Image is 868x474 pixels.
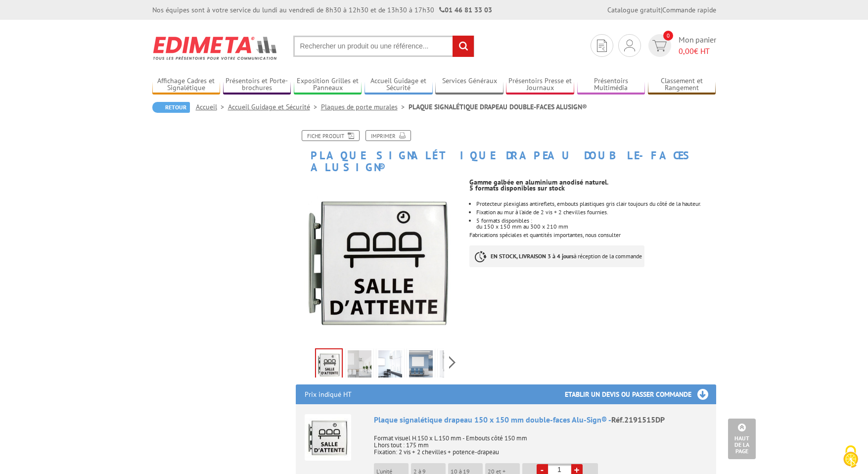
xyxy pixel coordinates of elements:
[316,349,342,380] img: drapeau_signaletique_150x150mm_doubles_faces_alu_sign_2191515dp_sans_fleche_de_rotation.jpg
[321,102,409,111] a: Plaques de porte murales
[302,130,360,141] a: Fiche produit
[491,252,574,260] strong: EN STOCK, LIVRAISON 3 à 4 jours
[223,77,291,93] a: Présentoirs et Porte-brochures
[228,102,321,111] a: Accueil Guidage et Sécurité
[469,185,716,191] p: 5 formats disponibles sur stock
[476,201,716,207] li: Protecteur plexiglass antireflets, embouts plastiques gris clair toujours du côté de la hauteur.
[663,31,673,41] span: 0
[506,77,574,93] a: Présentoirs Presse et Journaux
[374,428,707,456] p: Format visuel H.150 x L.150 mm - Embouts côté 150 mm L hors tout : 175 mm Fixation: 2 vis + 2 che...
[439,5,492,14] strong: 01 46 81 33 03
[435,77,503,93] a: Services Généraux
[305,384,352,404] p: Prix indiqué HT
[648,77,716,93] a: Classement et Rangement
[728,419,756,459] a: Haut de la page
[597,40,607,52] img: devis rapide
[662,5,716,14] a: Commande rapide
[476,218,716,224] p: 5 formats disponibles :
[476,209,716,215] li: Fixation au mur à l’aide de 2 vis + 2 chevilles fournies.
[679,46,716,57] span: € HT
[652,40,667,51] img: devis rapide
[288,130,724,173] h1: PLAQUE SIGNALÉTIQUE DRAPEAU DOUBLE-FACES ALUSIGN®
[196,102,228,111] a: Accueil
[305,414,351,461] img: Plaque signalétique drapeau 150 x 150 mm double-faces Alu-Sign®
[293,36,474,57] input: Rechercher un produit ou une référence...
[453,36,474,57] input: rechercher
[409,102,587,112] li: PLAQUE SIGNALÉTIQUE DRAPEAU DOUBLE-FACES ALUSIGN®
[294,77,362,93] a: Exposition Grilles et Panneaux
[152,30,278,66] img: Edimeta
[469,245,644,267] p: à réception de la commande
[378,350,402,381] img: drapeau_signaletique_150x150mm_doubles_faces_alu_sign_2191515dp_sans_fleche_de_rotation_2.jpg
[476,224,716,230] p: du 150 x 150 mm au 300 x 210 mm
[440,350,463,381] img: drapeau_signaletique_150x150mm_doubles_faces_alu_sign_2191515dp_sans_fleche_de_rotation_4.jpg
[469,173,723,277] div: Fabrications spéciales et quantités importantes, nous consulter
[833,440,868,474] button: Cookies (fenêtre modale)
[374,414,707,426] div: Plaque signalétique drapeau 150 x 150 mm double-faces Alu-Sign® -
[565,384,716,404] h3: Etablir un devis ou passer commande
[152,5,492,15] div: Nos équipes sont à votre service du lundi au vendredi de 8h30 à 12h30 et de 13h30 à 17h30
[469,179,716,185] p: Gamme galbée en aluminium anodisé naturel.
[679,46,694,56] span: 0,00
[152,77,221,93] a: Affichage Cadres et Signalétique
[365,77,433,93] a: Accueil Guidage et Sécurité
[348,350,371,381] img: drapeau_signaletique_150x150mm_doubles_faces_alu_sign_2191515dp_sans_fleche_de_rotation_1.jpg
[152,102,190,113] a: Retour
[409,350,433,381] img: drapeau_signaletique_150x150mm_doubles_faces_alu_sign_2191515dp_sans_fleche_de_rotation_3bis.jpg
[365,130,411,141] a: Imprimer
[577,77,645,93] a: Présentoirs Multimédia
[607,5,716,15] div: |
[448,354,457,371] span: Next
[296,178,462,345] img: drapeau_signaletique_150x150mm_doubles_faces_alu_sign_2191515dp_sans_fleche_de_rotation.jpg
[607,5,661,14] a: Catalogue gratuit
[646,34,716,57] a: devis rapide 0 Mon panier 0,00€ HT
[838,444,863,469] img: Cookies (fenêtre modale)
[624,40,635,51] img: devis rapide
[679,34,716,57] span: Mon panier
[611,415,665,425] span: Réf.2191515DP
